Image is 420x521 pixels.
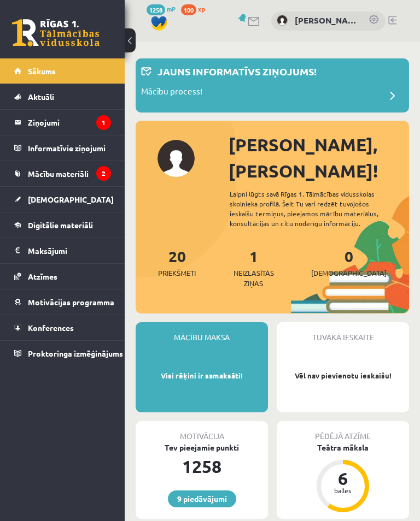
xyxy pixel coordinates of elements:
a: 1Neizlasītās ziņas [224,246,283,289]
span: Konferences [28,323,74,333]
span: Priekšmeti [158,268,196,279]
i: 1 [96,115,111,130]
div: balles [326,487,359,494]
span: Proktoringa izmēģinājums [28,348,123,358]
a: [PERSON_NAME] [295,14,358,27]
span: [DEMOGRAPHIC_DATA] [28,194,114,204]
p: Jauns informatīvs ziņojums! [157,64,317,79]
legend: Ziņojumi [28,110,111,135]
legend: Maksājumi [28,238,111,263]
span: 100 [181,4,196,15]
div: Tuvākā ieskaite [277,322,409,343]
span: Motivācijas programma [28,297,114,307]
span: Neizlasītās ziņas [224,268,283,289]
img: Izabella Bebre [277,15,288,26]
a: [DEMOGRAPHIC_DATA] [14,187,111,212]
span: Mācību materiāli [28,169,89,179]
div: 6 [326,470,359,487]
a: 1258 mP [147,4,176,13]
span: Sākums [28,66,56,76]
p: Vēl nav pievienotu ieskaišu! [282,370,404,381]
a: Informatīvie ziņojumi2 [14,135,111,161]
div: Mācību maksa [136,322,268,343]
a: 20Priekšmeti [158,246,196,279]
a: Mācību materiāli [14,161,111,186]
a: Ziņojumi1 [14,110,111,135]
span: Aktuāli [28,92,54,102]
span: mP [167,4,176,13]
span: Digitālie materiāli [28,220,93,230]
a: 0[DEMOGRAPHIC_DATA] [311,246,387,279]
a: Jauns informatīvs ziņojums! Mācību process! [141,64,404,107]
a: Proktoringa izmēģinājums [14,341,111,366]
div: 1258 [136,453,268,479]
div: [PERSON_NAME], [PERSON_NAME]! [229,132,409,184]
a: 9 piedāvājumi [168,490,236,507]
i: 2 [96,166,111,181]
div: Teātra māksla [277,442,409,453]
a: Digitālie materiāli [14,212,111,238]
a: Sākums [14,58,111,84]
span: [DEMOGRAPHIC_DATA] [311,268,387,279]
a: Atzīmes [14,264,111,289]
a: Rīgas 1. Tālmācības vidusskola [12,19,100,46]
p: Mācību process! [141,85,202,100]
a: Aktuāli [14,84,111,109]
span: Atzīmes [28,271,57,281]
legend: Informatīvie ziņojumi [28,135,111,161]
a: Konferences [14,315,111,340]
div: Motivācija [136,421,268,442]
p: Visi rēķini ir samaksāti! [141,370,262,381]
div: Laipni lūgts savā Rīgas 1. Tālmācības vidusskolas skolnieka profilā. Šeit Tu vari redzēt tuvojošo... [230,189,394,228]
a: 100 xp [181,4,211,13]
span: xp [198,4,205,13]
a: Teātra māksla 6 balles [277,442,409,514]
div: Tev pieejamie punkti [136,442,268,453]
a: Maksājumi [14,238,111,263]
a: Motivācijas programma [14,289,111,315]
span: 1258 [147,4,165,15]
div: Pēdējā atzīme [277,421,409,442]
